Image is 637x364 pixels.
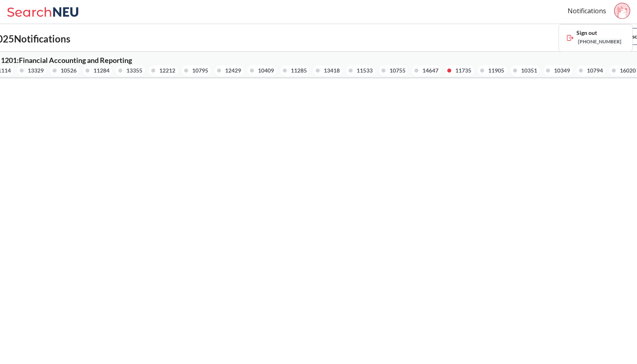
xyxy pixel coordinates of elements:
span: Sign out [576,31,623,35]
div: 14647 [422,66,438,75]
div: 11735 [455,66,471,75]
div: 13355 [126,66,142,75]
div: 10755 [390,66,406,75]
div: 10794 [587,66,603,75]
div: 10795 [192,66,208,75]
div: 10526 [61,66,77,75]
div: 10409 [258,66,274,75]
div: 11533 [357,66,373,75]
span: [PHONE_NUMBER] [576,38,623,45]
div: 12429 [225,66,241,75]
div: 11284 [93,66,110,75]
div: 10349 [554,66,570,75]
div: 12212 [159,66,175,75]
div: 16020 [620,66,636,75]
div: 13329 [28,66,44,75]
a: Notifications [568,6,606,15]
div: 11285 [291,66,307,75]
div: 13418 [324,66,340,75]
div: 10351 [521,66,537,75]
div: 11905 [488,66,504,75]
